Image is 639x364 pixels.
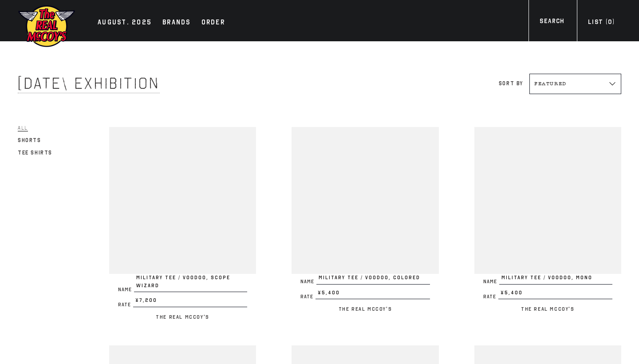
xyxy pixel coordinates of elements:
span: Name [483,279,499,284]
p: The Real McCoy's [109,312,256,322]
label: Sort by [499,80,523,87]
span: 0 [608,18,612,26]
span: Name [118,287,134,292]
span: ¥5,400 [498,289,612,300]
span: [DATE] Exhibition [18,74,160,93]
span: ¥7,200 [133,297,247,307]
div: Order [201,17,225,29]
a: MILITARY TEE / VOODOO, SCOPE WIZARD NameMILITARY TEE / VOODOO, SCOPE WIZARD Rate¥7,200 The Real M... [109,127,256,322]
div: Search [540,16,564,28]
div: AUGUST. 2025 [98,17,152,29]
a: Shorts [18,135,41,146]
span: Name [300,279,316,284]
span: MILITARY TEE / VOODOO, SCOPE WIZARD [134,274,247,292]
a: AUGUST. 2025 [93,17,156,29]
a: All [18,123,28,133]
a: Tee Shirts [18,147,52,158]
span: Rate [483,294,498,299]
span: ¥5,400 [316,289,430,300]
a: MILITARY TEE / VOODOO, COLORED NameMILITARY TEE / VOODOO, COLORED Rate¥5,400 The Real McCoy's [292,127,438,315]
span: All [18,125,28,131]
div: Brands [162,17,191,29]
a: Search [529,16,575,28]
a: Order [197,17,229,29]
a: List (0) [577,17,626,29]
span: MILITARY TEE / VOODOO, MONO [499,274,612,285]
span: Tee Shirts [18,150,52,156]
p: The Real McCoy's [474,304,621,314]
span: Rate [118,302,133,307]
p: The Real McCoy's [292,304,438,314]
div: List ( ) [588,17,615,29]
span: Shorts [18,137,41,143]
img: mccoys-exhibition [18,4,75,48]
span: MILITARY TEE / VOODOO, COLORED [316,274,430,285]
a: MILITARY TEE / VOODOO, MONO NameMILITARY TEE / VOODOO, MONO Rate¥5,400 The Real McCoy's [474,127,621,315]
span: Rate [300,294,316,299]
